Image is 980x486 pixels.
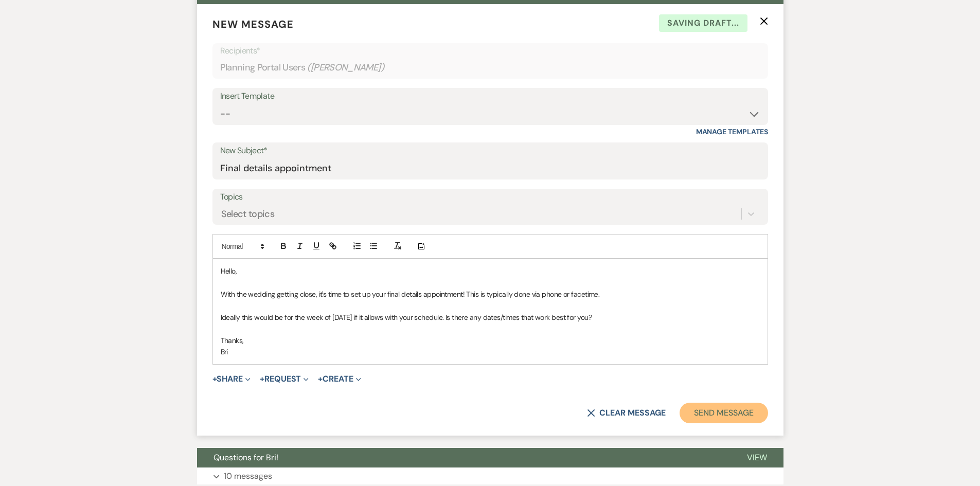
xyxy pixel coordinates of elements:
[220,58,760,78] div: Planning Portal Users
[680,403,768,423] button: Send Message
[221,265,760,277] p: Hello,
[221,335,760,346] p: Thanks,
[197,467,783,485] button: 10 messages
[221,207,275,221] div: Select topics
[224,470,272,483] p: 10 messages
[659,14,747,32] span: Saving draft...
[212,375,217,383] span: +
[587,409,665,417] button: Clear message
[197,448,730,467] button: Questions for Bri!
[307,61,384,75] span: ( [PERSON_NAME] )
[212,17,294,31] span: New Message
[221,289,760,300] p: With the wedding getting close, it's time to set up your final details appointment! This is typic...
[220,44,760,58] p: Recipients*
[221,312,760,323] p: Ideally this would be for the week of [DATE] if it allows with your schedule. Is there any dates/...
[747,452,767,463] span: View
[696,127,768,136] a: Manage Templates
[221,346,760,357] p: Bri
[260,375,264,383] span: +
[213,452,278,463] span: Questions for Bri!
[220,89,760,104] div: Insert Template
[260,375,309,383] button: Request
[730,448,783,467] button: View
[220,143,760,158] label: New Subject*
[318,375,323,383] span: +
[220,190,760,205] label: Topics
[212,375,251,383] button: Share
[318,375,361,383] button: Create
